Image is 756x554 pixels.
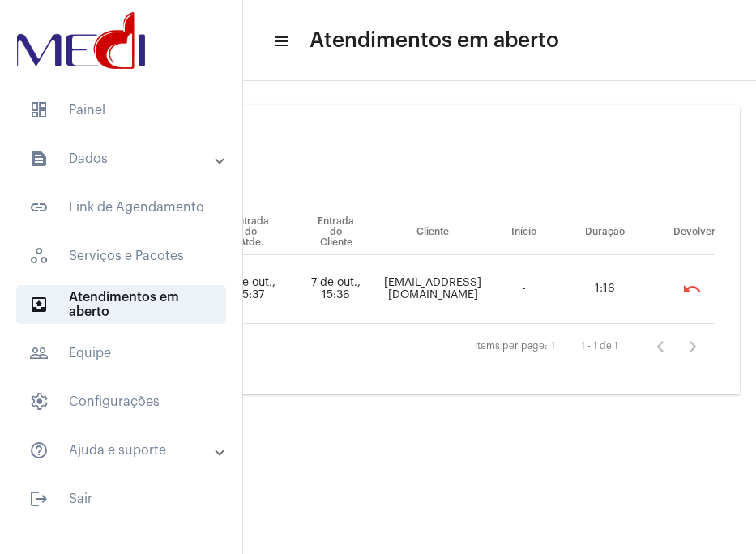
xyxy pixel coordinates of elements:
[487,255,561,324] td: -
[475,341,548,352] div: Items per page:
[561,210,649,255] th: Duração
[29,343,49,363] mat-icon: sidenav icon
[29,392,49,411] span: sidenav icon
[561,255,649,324] td: 1:16
[644,330,677,363] button: Página anterior
[29,149,49,168] mat-icon: sidenav icon
[13,8,149,73] img: d3a1b5fa-500b-b90f-5a1c-719c20e9830b.png
[16,285,226,324] span: Atendimentos em aberto
[677,330,709,363] button: Próxima página
[16,188,226,227] span: Link de Agendamento
[29,441,49,460] mat-icon: sidenav icon
[29,246,49,266] span: sidenav icon
[29,489,49,509] mat-icon: sidenav icon
[310,28,559,53] span: Atendimentos em aberto
[16,382,226,421] span: Configurações
[16,237,226,275] span: Serviços e Pacotes
[10,139,242,178] mat-expansion-panel-header: sidenav iconDados
[551,341,555,352] div: 1
[655,273,715,305] mat-chip-list: selection
[293,255,378,324] td: 7 de out., 15:36
[272,32,288,51] mat-icon: sidenav icon
[29,441,216,460] mat-panel-title: Ajuda e suporte
[378,210,487,255] th: Cliente
[10,431,242,470] mat-expansion-panel-header: sidenav iconAjuda e suporte
[208,210,293,255] th: Entrada do Atde.
[649,210,715,255] th: Devolver
[378,255,487,324] td: [EMAIL_ADDRESS][DOMAIN_NAME]
[293,210,378,255] th: Entrada do Cliente
[29,198,49,217] mat-icon: sidenav icon
[16,334,226,373] span: Equipe
[682,279,702,299] mat-icon: undo
[487,210,561,255] th: Início
[16,479,226,518] span: Sair
[29,100,49,120] span: sidenav icon
[29,149,216,168] mat-panel-title: Dados
[208,255,293,324] td: 7 de out., 15:37
[29,295,49,314] mat-icon: sidenav icon
[16,91,226,130] span: Painel
[581,341,618,352] div: 1 - 1 de 1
